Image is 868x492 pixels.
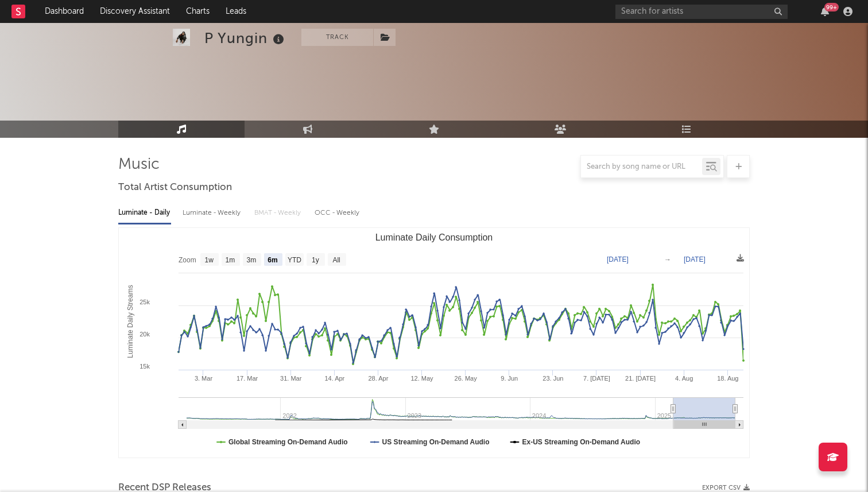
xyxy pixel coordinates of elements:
text: 23. Jun [542,375,563,382]
text: 14. Apr [324,375,344,382]
text: 12. May [410,375,433,382]
text: 3m [247,256,257,264]
text: 26. May [455,375,478,382]
text: 6m [268,256,277,264]
text: Luminate Daily Streams [126,285,134,358]
text: 4. Aug [675,375,693,382]
div: OCC - Weekly [315,203,361,223]
text: Luminate Daily Consumption [375,233,493,242]
text: US Streaming On-Demand Audio [382,438,490,446]
text: → [664,255,671,264]
text: 17. Mar [237,375,258,382]
text: 1w [205,256,214,264]
text: Zoom [179,256,196,264]
text: [DATE] [684,255,706,264]
text: 20k [139,331,150,338]
span: Total Artist Consumption [118,181,232,195]
div: 99 + [824,3,839,11]
text: 7. [DATE] [583,375,610,382]
text: 15k [139,363,150,370]
text: 31. Mar [280,375,302,382]
text: Ex-US Streaming On-Demand Audio [522,438,641,446]
button: Track [301,29,373,46]
text: YTD [288,256,301,264]
input: Search by song name or URL [581,162,702,172]
input: Search for artists [615,5,788,19]
text: 25k [139,299,150,305]
text: 28. Apr [369,375,389,382]
text: All [332,256,340,264]
button: Export CSV [702,485,750,491]
text: Global Streaming On-Demand Audio [228,438,348,446]
text: 18. Aug [717,375,738,382]
text: 9. Jun [501,375,518,382]
div: Luminate - Daily [118,203,171,223]
text: 3. Mar [195,375,213,382]
div: P Yungin [204,29,287,48]
text: [DATE] [607,255,629,264]
svg: Luminate Daily Consumption [119,228,749,458]
text: 1y [312,256,319,264]
text: 21. [DATE] [625,375,656,382]
button: 99+ [821,7,829,16]
text: 1m [226,256,235,264]
div: Luminate - Weekly [183,203,243,223]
